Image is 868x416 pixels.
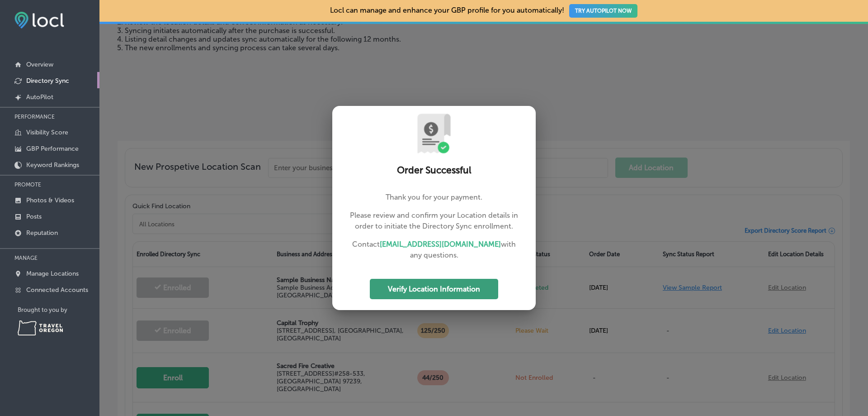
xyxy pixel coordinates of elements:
[26,196,74,204] p: Photos & Videos
[26,61,53,68] p: Overview
[26,270,79,277] p: Manage Locations
[14,12,64,29] img: fda3e92497d09a02dc62c9cd864e3231.png
[569,4,637,18] button: TRY AUTOPILOT NOW
[18,306,99,313] p: Brought to you by
[26,145,79,153] p: GBP Performance
[380,240,501,249] a: [EMAIL_ADDRESS][DOMAIN_NAME]
[26,213,42,220] p: Posts
[26,93,53,101] p: AutoPilot
[26,129,68,136] p: Visibility Score
[26,161,79,169] p: Keyword Rankings
[347,210,521,232] p: Please review and confirm your Location details in order to initiate the Directory Sync enrollment.
[26,77,69,85] p: Directory Sync
[343,165,525,176] h2: Order Successful
[18,320,63,335] img: Travel Oregon
[370,279,498,299] button: Verify Location Information
[414,113,454,154] img: UryPoqUmSj4VC2ZdTn7sJzIzWBea8n9D3djSW0VNpAAAAABJRU5ErkJggg==
[347,192,521,203] p: Thank you for your payment.
[347,239,521,261] p: Contact with any questions.
[26,286,88,294] p: Connected Accounts
[26,229,58,237] p: Reputation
